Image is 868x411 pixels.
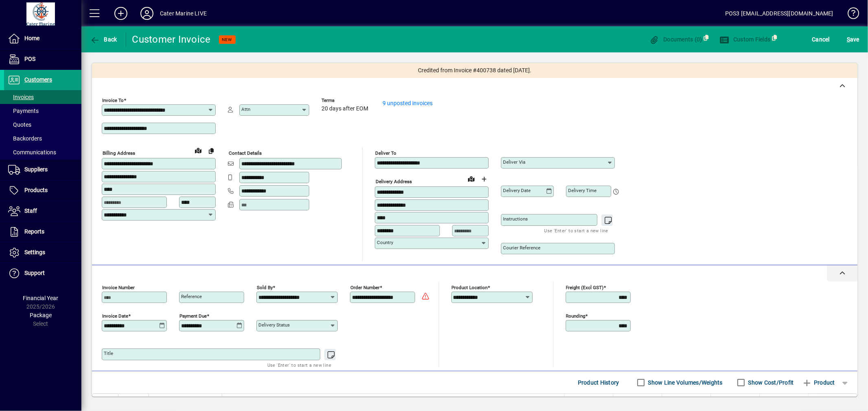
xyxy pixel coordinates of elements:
span: S [847,36,850,43]
span: Quotes [8,121,31,128]
mat-label: Rounding [566,313,586,319]
a: Knowledge Base [842,2,858,28]
a: Support [4,263,81,283]
mat-hint: Use 'Enter' to start a new line [544,226,608,235]
a: 9 unposted invoices [383,100,433,106]
button: Custom Fields [717,32,773,47]
mat-label: Invoice date [102,313,128,319]
a: Payments [4,104,81,118]
mat-label: Deliver via [503,159,525,165]
span: Support [24,270,45,276]
span: Custom Fields [719,36,771,43]
a: View on map [192,144,205,157]
mat-label: Attn [241,106,250,112]
mat-label: Invoice To [102,97,124,103]
span: Products [24,187,48,193]
span: Backorders [8,135,42,142]
span: Suppliers [24,166,48,173]
span: Product History [578,376,619,389]
button: Save [845,32,861,47]
span: Cancel [812,33,830,46]
button: Product [798,375,839,390]
a: Settings [4,242,81,263]
button: Back [88,32,119,47]
span: Payments [8,108,39,114]
mat-label: Delivery date [503,188,531,193]
button: Product History [575,375,623,390]
span: Home [24,35,39,41]
a: Communications [4,145,81,159]
span: 20 days after EOM [321,106,368,112]
button: Choose address [478,173,491,186]
span: POS [24,56,35,62]
button: Cancel [810,32,832,47]
a: POS [4,49,81,69]
mat-label: Invoice number [102,285,135,290]
a: View on map [465,172,478,185]
mat-label: Title [104,350,113,356]
div: POS3 [EMAIL_ADDRESS][DOMAIN_NAME] [725,7,833,20]
mat-label: Country [377,240,393,245]
a: Home [4,28,81,49]
mat-label: Delivery time [568,188,597,193]
span: Documents (0) [649,36,702,43]
span: Settings [24,249,45,255]
span: Reports [24,228,44,235]
span: Communications [8,149,56,156]
mat-hint: Use 'Enter' to start a new line [267,360,331,370]
div: Cater Marine LIVE [160,7,207,20]
mat-label: Sold by [257,285,273,290]
span: Credited from Invoice #400738 dated [DATE]. [418,66,531,75]
mat-label: Order number [350,285,380,290]
mat-label: Product location [452,285,488,290]
button: Copy to Delivery address [205,144,218,157]
span: Staff [24,208,37,214]
a: Staff [4,201,81,221]
a: Invoices [4,90,81,104]
a: Backorders [4,132,81,145]
app-page-header-button: Back [81,32,126,47]
mat-label: Freight (excl GST) [566,285,604,290]
a: Reports [4,222,81,242]
mat-label: Deliver To [375,150,396,156]
span: Back [90,36,117,43]
span: Package [30,312,52,318]
button: Profile [134,6,160,21]
mat-label: Reference [181,294,202,299]
span: ave [847,33,859,46]
label: Show Cost/Profit [747,379,794,387]
a: Quotes [4,118,81,132]
mat-label: Courier Reference [503,245,540,251]
button: Add [108,6,134,21]
span: NEW [222,37,232,42]
span: Customers [24,76,52,83]
button: Documents (0) [647,32,704,47]
span: Financial Year [23,295,59,301]
a: Products [4,180,81,201]
mat-label: Delivery status [258,322,290,328]
span: Invoices [8,94,34,100]
mat-label: Payment due [179,313,207,319]
mat-label: Instructions [503,216,528,222]
a: Suppliers [4,160,81,180]
div: Customer Invoice [132,33,211,46]
label: Show Line Volumes/Weights [647,379,723,387]
span: Product [802,376,835,389]
span: Terms [321,98,370,103]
